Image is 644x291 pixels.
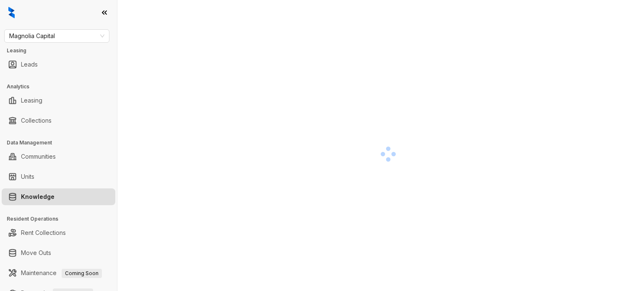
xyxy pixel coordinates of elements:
a: Units [21,168,34,185]
a: Collections [21,112,52,129]
li: Leasing [2,92,115,109]
h3: Resident Operations [7,215,117,223]
li: Maintenance [2,265,115,281]
span: Magnolia Capital [9,30,104,42]
a: Knowledge [21,188,55,205]
h3: Analytics [7,83,117,90]
h3: Data Management [7,139,117,147]
img: logo [8,7,15,18]
li: Communities [2,148,115,165]
li: Collections [2,112,115,129]
a: Communities [21,148,56,165]
span: Coming Soon [62,269,102,278]
a: Leasing [21,92,42,109]
a: Rent Collections [21,224,66,241]
li: Leads [2,56,115,73]
li: Rent Collections [2,224,115,241]
li: Move Outs [2,245,115,261]
a: Move Outs [21,245,51,261]
h3: Leasing [7,47,117,54]
a: Leads [21,56,38,73]
li: Knowledge [2,188,115,205]
li: Units [2,168,115,185]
